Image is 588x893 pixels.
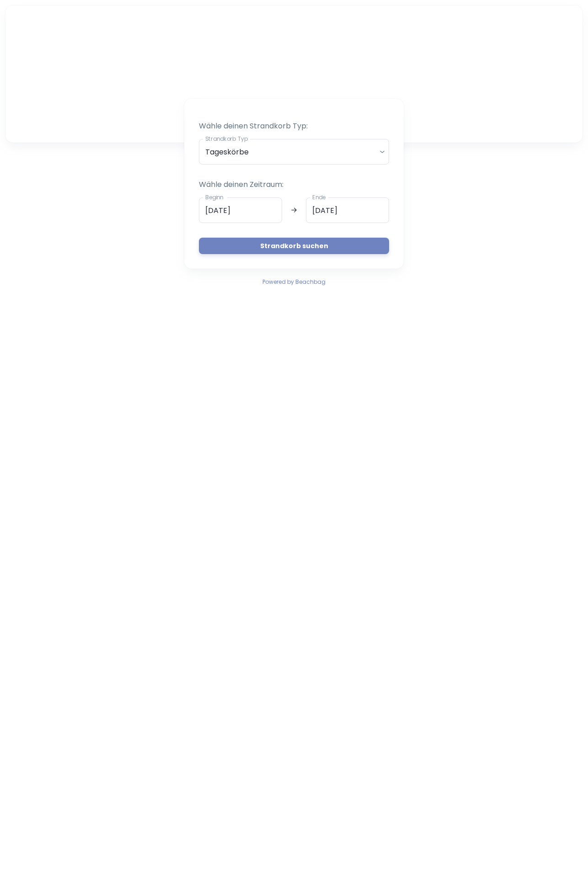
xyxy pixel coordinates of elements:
[199,139,389,165] div: Tageskörbe
[199,179,389,190] p: Wähle deinen Zeitraum:
[262,276,326,287] a: Powered by Beachbag
[205,193,224,201] label: Beginn
[262,278,326,286] span: Powered by Beachbag
[312,193,326,201] label: Ende
[199,121,389,132] p: Wähle deinen Strandkorb Typ:
[199,238,389,254] button: Strandkorb suchen
[205,135,248,143] label: Strandkorb Typ
[306,197,389,223] input: dd.mm.yyyy
[199,197,282,223] input: dd.mm.yyyy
